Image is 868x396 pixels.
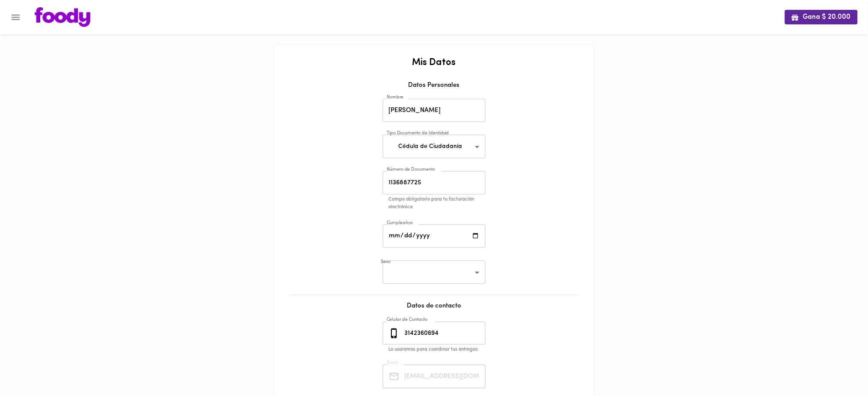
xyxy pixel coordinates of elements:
div: Datos de contacto [283,301,586,319]
button: Gana $ 20.000 [785,10,858,24]
input: Número de Documento [383,171,486,195]
label: Sexo [381,259,391,266]
div: ​ [383,260,486,284]
input: 3010000000 [403,322,486,345]
p: Campo obligatorio para tu facturación electrónica [389,196,492,212]
span: Gana $ 20.000 [792,13,851,21]
h2: Mis Datos [283,58,586,68]
iframe: Messagebird Livechat Widget [818,346,859,387]
input: Tu Email [403,365,486,388]
div: Datos Personales [283,81,586,96]
input: Tu nombre [383,99,486,122]
button: Menu [5,7,26,28]
p: Lo usaremos para coordinar tus entregas [389,346,492,354]
div: Cédula de Ciudadanía [383,135,486,158]
img: logo.png [35,7,90,27]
